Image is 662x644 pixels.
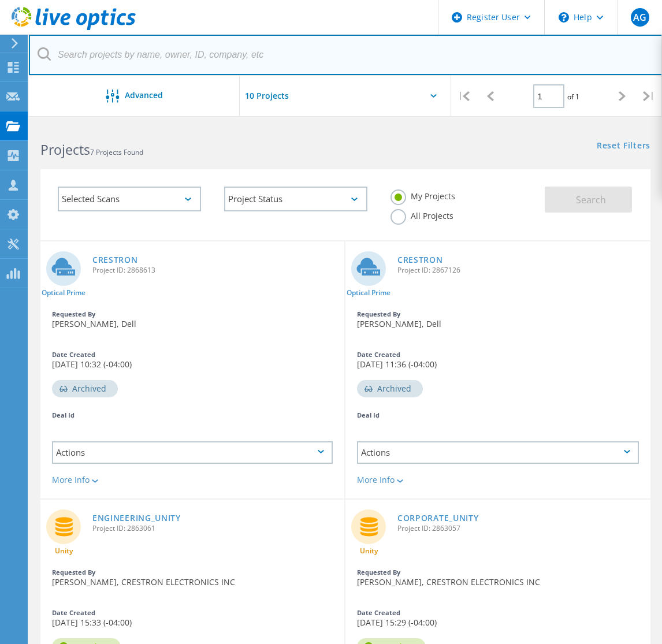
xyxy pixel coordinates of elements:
div: Date Created [52,351,333,358]
span: AG [633,13,646,22]
span: Optical Prime [42,289,85,296]
div: Requested By [357,569,639,575]
div: Requested By [52,569,333,575]
span: Advanced [125,91,163,99]
span: Project ID: 2868613 [92,267,339,274]
div: Selected Scans [58,187,201,211]
button: Search [545,187,632,213]
div: Actions [52,441,333,464]
div: Actions [357,441,639,464]
span: of 1 [567,92,579,102]
a: ENGINEERING_UNITY [92,514,181,522]
label: All Projects [390,209,453,220]
div: More Info [357,476,639,484]
div: Date Created [357,609,639,616]
b: Projects [40,140,90,159]
div: [PERSON_NAME], Dell [345,305,650,334]
div: [DATE] 15:29 (-04:00) [345,604,650,632]
span: Unity [55,548,73,554]
div: Requested By [52,311,333,317]
div: Project Status [224,187,367,211]
span: Project ID: 2867126 [397,267,645,274]
div: | [635,76,662,117]
div: Archived [357,380,423,397]
span: 7 Projects Found [90,147,143,157]
svg: \n [559,12,569,23]
span: Project ID: 2863061 [92,525,339,532]
a: CORPORATE_UNITY [397,514,479,522]
div: More Info [52,476,333,484]
div: [DATE] 10:32 (-04:00) [40,345,344,374]
a: Reset Filters [597,142,650,151]
div: Archived [52,380,118,397]
div: [DATE] 15:33 (-04:00) [40,604,344,632]
div: [PERSON_NAME], Dell [40,305,344,334]
div: [PERSON_NAME], CRESTRON ELECTRONICS INC [40,563,344,592]
div: | [451,76,478,117]
div: Date Created [357,351,639,358]
a: CRESTRON [397,256,443,264]
div: Deal Id [357,412,639,418]
div: [DATE] 11:36 (-04:00) [345,345,650,374]
span: Optical Prime [347,289,390,296]
div: Requested By [357,311,639,317]
label: My Projects [390,189,455,200]
a: Live Optics Dashboard [12,24,136,32]
a: CRESTRON [92,256,138,264]
span: Unity [360,548,378,554]
div: [PERSON_NAME], CRESTRON ELECTRONICS INC [345,563,650,592]
span: Search [576,193,606,206]
div: Date Created [52,609,333,616]
span: Project ID: 2863057 [397,525,645,532]
div: Deal Id [52,412,333,418]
